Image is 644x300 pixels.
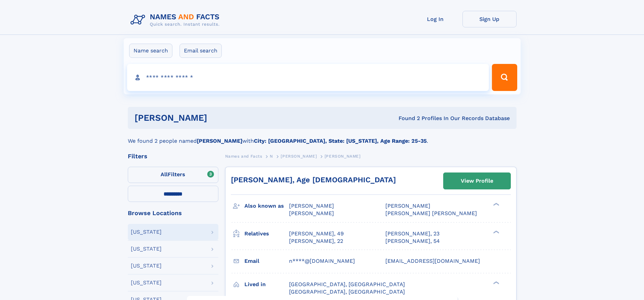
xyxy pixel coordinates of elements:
[225,152,262,160] a: Names and Facts
[161,171,168,178] span: All
[492,64,517,91] button: Search Button
[270,152,273,160] a: N
[385,210,477,216] span: [PERSON_NAME] [PERSON_NAME]
[492,230,500,234] div: ❯
[131,280,162,285] div: [US_STATE]
[128,153,218,159] div: Filters
[131,229,162,235] div: [US_STATE]
[281,152,317,160] a: [PERSON_NAME]
[461,173,493,189] div: View Profile
[385,203,430,209] span: [PERSON_NAME]
[462,11,517,27] a: Sign Up
[135,114,303,122] h1: [PERSON_NAME]
[128,11,225,29] img: Logo Names and Facts
[129,44,172,58] label: Name search
[492,202,500,207] div: ❯
[444,173,510,189] a: View Profile
[244,228,289,239] h3: Relatives
[325,154,361,159] span: [PERSON_NAME]
[244,200,289,212] h3: Also known as
[127,64,489,91] input: search input
[289,237,343,245] a: [PERSON_NAME], 22
[281,154,317,159] span: [PERSON_NAME]
[131,246,162,252] div: [US_STATE]
[270,154,273,159] span: N
[289,203,334,209] span: [PERSON_NAME]
[244,279,289,290] h3: Lived in
[303,115,510,122] div: Found 2 Profiles In Our Records Database
[289,230,344,237] a: [PERSON_NAME], 49
[128,210,218,216] div: Browse Locations
[254,138,427,144] b: City: [GEOGRAPHIC_DATA], State: [US_STATE], Age Range: 25-35
[128,129,517,145] div: We found 2 people named with .
[385,237,440,245] a: [PERSON_NAME], 54
[385,258,480,264] span: [EMAIL_ADDRESS][DOMAIN_NAME]
[231,176,396,184] a: [PERSON_NAME], Age [DEMOGRAPHIC_DATA]
[131,263,162,269] div: [US_STATE]
[289,210,334,216] span: [PERSON_NAME]
[244,255,289,267] h3: Email
[289,281,405,287] span: [GEOGRAPHIC_DATA], [GEOGRAPHIC_DATA]
[180,44,222,58] label: Email search
[289,289,405,295] span: [GEOGRAPHIC_DATA], [GEOGRAPHIC_DATA]
[492,280,500,285] div: ❯
[408,11,462,27] a: Log In
[128,167,218,183] label: Filters
[197,138,242,144] b: [PERSON_NAME]
[385,230,439,237] a: [PERSON_NAME], 23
